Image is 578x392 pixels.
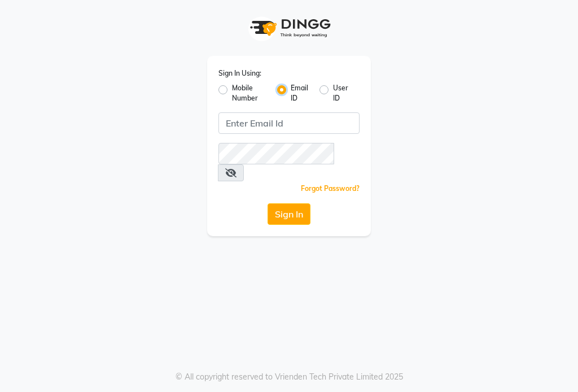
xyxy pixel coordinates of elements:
a: Forgot Password? [301,184,360,193]
label: User ID [333,83,351,103]
label: Mobile Number [232,83,268,103]
label: Sign In Using: [218,68,261,79]
label: Email ID [291,83,310,103]
input: Username [218,112,360,134]
input: Username [218,143,334,164]
img: logo1.svg [244,11,334,45]
button: Sign In [268,203,310,225]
